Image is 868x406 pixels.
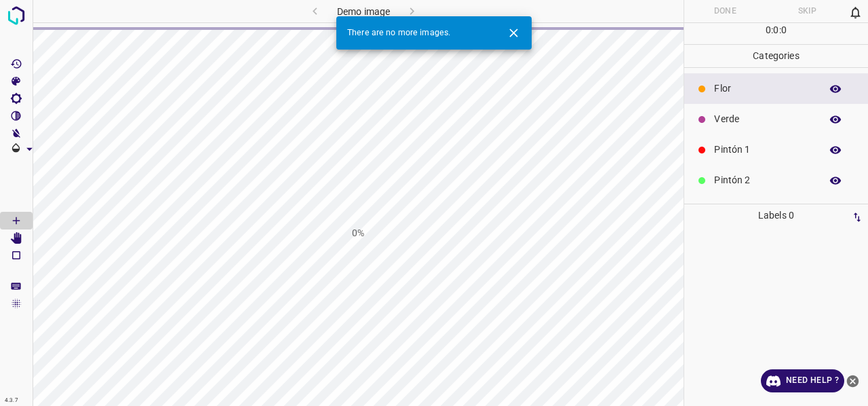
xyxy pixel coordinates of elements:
[684,104,868,134] div: Verde
[688,204,864,227] p: Labels 0
[766,23,771,37] p: 0
[4,3,28,28] img: logo
[714,112,814,126] p: Verde
[501,20,526,45] button: Close
[773,23,778,37] p: 0
[684,165,868,196] div: Pintón 2
[684,45,868,67] p: Categories
[766,23,787,44] div: : :
[781,23,787,37] p: 0
[761,369,844,392] a: Need Help ?
[714,173,814,187] p: Pintón 2
[714,81,814,96] p: Flor
[684,73,868,104] div: Flor
[844,369,861,392] button: close-help
[1,395,22,406] div: 4.3.7
[684,196,868,226] div: Pintón 3
[347,27,450,39] span: There are no more images.
[714,143,814,157] p: Pintón 1
[337,3,390,22] h6: Demo image
[352,226,364,240] h1: 0%
[684,134,868,165] div: Pintón 1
